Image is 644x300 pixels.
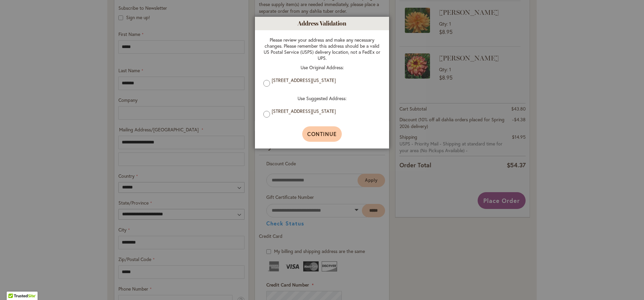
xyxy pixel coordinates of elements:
[255,17,389,30] h1: Address Validation
[263,37,381,61] p: Please review your address and make any necessary changes. Please remember this address should be...
[5,276,24,295] iframe: Launch Accessibility Center
[263,65,381,71] p: Use Original Address:
[307,130,337,137] span: Continue
[263,95,381,101] p: Use Suggested Address:
[302,126,342,142] button: Continue
[272,77,377,83] label: [STREET_ADDRESS][US_STATE]
[272,108,377,114] label: [STREET_ADDRESS][US_STATE]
